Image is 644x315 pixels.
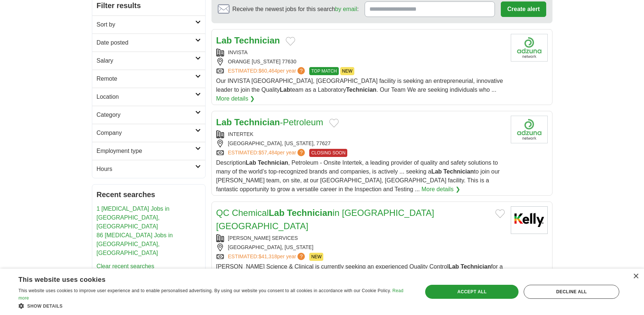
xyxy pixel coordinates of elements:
[309,149,347,157] span: CLOSING SOON
[633,274,638,279] div: Close
[287,208,333,218] strong: Technician
[448,263,459,270] strong: Lab
[216,117,232,127] strong: Lab
[216,140,505,147] div: [GEOGRAPHIC_DATA], [US_STATE], 77627
[309,253,323,261] span: NEW
[216,78,503,93] span: Our INVISTA [GEOGRAPHIC_DATA], [GEOGRAPHIC_DATA] facility is seeking an entrepreneurial, innovati...
[18,302,411,309] div: Show details
[335,6,357,12] a: by email
[425,285,519,299] div: Accept all
[92,142,205,160] a: Employment type
[216,117,323,127] a: Lab Technician-Petroleum
[228,253,307,261] a: ESTIMATED:$41,318per year?
[286,37,295,46] button: Add to favorite jobs
[421,185,460,194] a: More details ❯
[92,160,205,178] a: Hours
[297,253,305,260] span: ?
[495,209,505,218] button: Add to favorite jobs
[92,106,205,124] a: Category
[280,87,290,93] strong: Lab
[18,288,391,293] span: This website uses cookies to improve user experience and to enable personalised advertising. By u...
[511,116,548,143] img: Company logo
[297,149,305,156] span: ?
[228,149,307,157] a: ESTIMATED:$57,484per year?
[269,208,285,218] strong: Lab
[27,304,63,309] span: Show details
[97,20,195,29] h2: Sort by
[234,35,280,45] strong: Technician
[216,160,500,192] span: Description , Petroleum - Onsite Intertek, a leading provider of quality and safety solutions to ...
[346,87,376,93] strong: Technician
[234,117,280,127] strong: Technician
[216,263,504,287] span: [PERSON_NAME] Science & Clinical is currently seeking an experienced Quality Control for a chemic...
[511,34,548,62] img: Company logo
[340,67,354,75] span: NEW
[258,68,277,74] span: $60,464
[97,38,195,47] h2: Date posted
[97,74,195,83] h2: Remote
[97,147,195,155] h2: Employment type
[97,129,195,137] h2: Company
[92,15,205,34] a: Sort by
[92,70,205,88] a: Remote
[97,56,195,65] h2: Salary
[216,35,232,45] strong: Lab
[216,208,434,231] a: QC ChemicalLab Technicianin [GEOGRAPHIC_DATA] [GEOGRAPHIC_DATA]
[511,206,548,234] img: Kelly Services logo
[97,111,195,119] h2: Category
[297,67,305,74] span: ?
[216,35,280,45] a: Lab Technician
[97,263,155,269] a: Clear recent searches
[329,119,339,127] button: Add to favorite jobs
[216,130,505,138] div: INTERTEK
[216,58,505,66] div: ORANGE [US_STATE] 77630
[97,189,201,200] h2: Recent searches
[97,206,170,230] a: 1 [MEDICAL_DATA] Jobs in [GEOGRAPHIC_DATA], [GEOGRAPHIC_DATA]
[258,150,277,155] span: $57,484
[246,160,256,166] strong: Lab
[216,244,505,251] div: [GEOGRAPHIC_DATA], [US_STATE]
[228,235,298,241] a: [PERSON_NAME] SERVICES
[444,168,474,175] strong: Technician
[216,94,255,103] a: More details ❯
[258,253,277,259] span: $41,318
[461,263,491,270] strong: Technician
[97,165,195,174] h2: Hours
[97,92,195,101] h2: Location
[92,52,205,70] a: Salary
[92,124,205,142] a: Company
[92,34,205,52] a: Date posted
[258,160,288,166] strong: Technician
[431,168,442,175] strong: Lab
[524,285,619,299] div: Decline all
[309,67,338,75] span: TOP MATCH
[216,49,505,56] div: INVISTA
[92,88,205,106] a: Location
[97,232,173,256] a: 86 [MEDICAL_DATA] Jobs in [GEOGRAPHIC_DATA], [GEOGRAPHIC_DATA]
[18,273,392,284] div: This website uses cookies
[233,5,359,14] span: Receive the newest jobs for this search :
[228,67,307,75] a: ESTIMATED:$60,464per year?
[501,1,546,17] button: Create alert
